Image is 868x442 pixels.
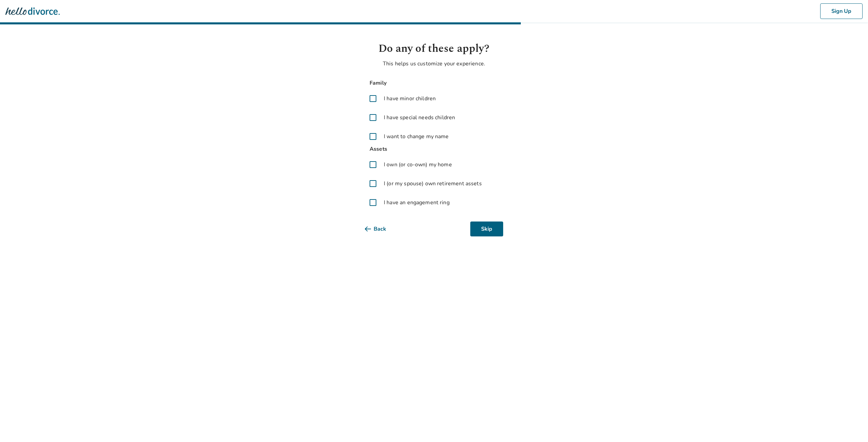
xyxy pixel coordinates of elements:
[5,4,60,18] img: Hello Divorce Logo
[384,180,482,188] span: I (or my spouse) own retirement assets
[834,409,868,442] iframe: Chat Widget
[820,3,863,19] button: Sign Up
[365,79,503,88] span: Family
[365,60,503,68] p: This helps us customize your experience.
[384,132,449,141] span: I want to change my name
[365,41,503,57] h1: Do any of these apply?
[384,161,452,169] span: I own (or co-own) my home
[384,94,436,103] span: I have minor children
[470,222,503,236] button: Skip
[365,222,397,236] button: Back
[384,113,455,122] span: I have special needs children
[365,145,503,154] span: Assets
[384,198,450,207] span: I have an engagement ring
